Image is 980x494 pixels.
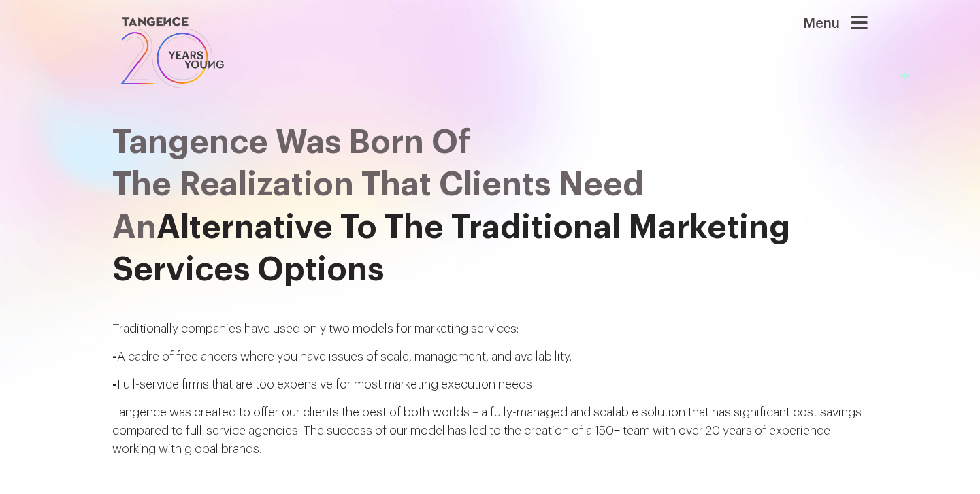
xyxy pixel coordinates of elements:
[112,404,868,459] p: Tangence was created to offer our clients the best of both worlds – a fully-managed and scalable ...
[112,320,868,338] p: Traditionally companies have used only two models for marketing services:
[112,378,117,391] span: -
[112,348,868,366] p: A cadre of freelancers where you have issues of scale, management, and availability.
[112,122,868,292] h2: Alternative To The Traditional Marketing Services Options
[112,126,644,244] span: Tangence Was Born Of the realization that clients need an
[112,350,117,363] span: -
[112,376,868,394] p: Full-service firms that are too expensive for most marketing execution needs
[112,14,225,92] img: logo SVG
